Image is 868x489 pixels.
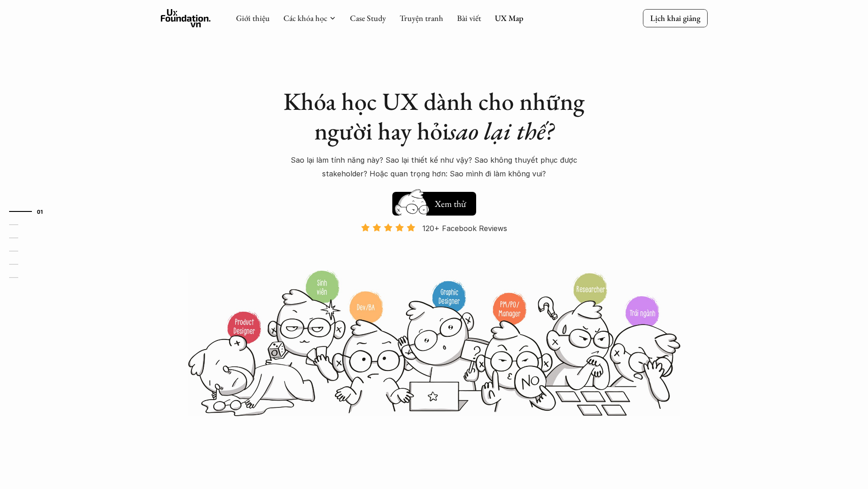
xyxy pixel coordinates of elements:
[495,13,524,23] a: UX Map
[275,87,594,146] h1: Khóa học UX dành cho những người hay hỏi
[236,13,270,23] a: Giới thiệu
[650,13,700,23] p: Lịch khai giảng
[433,197,467,210] h5: Xem thử
[353,223,515,269] a: 120+ Facebook Reviews
[643,9,708,27] a: Lịch khai giảng
[392,187,476,216] a: Xem thử
[37,208,43,215] strong: 01
[9,206,52,217] a: 01
[275,153,594,181] p: Sao lại làm tính năng này? Sao lại thiết kế như vậy? Sao không thuyết phục được stakeholder? Hoặc...
[350,13,386,23] a: Case Study
[457,13,481,23] a: Bài viết
[422,221,507,235] p: 120+ Facebook Reviews
[400,13,443,23] a: Truyện tranh
[283,13,327,23] a: Các khóa học
[449,115,554,147] em: sao lại thế?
